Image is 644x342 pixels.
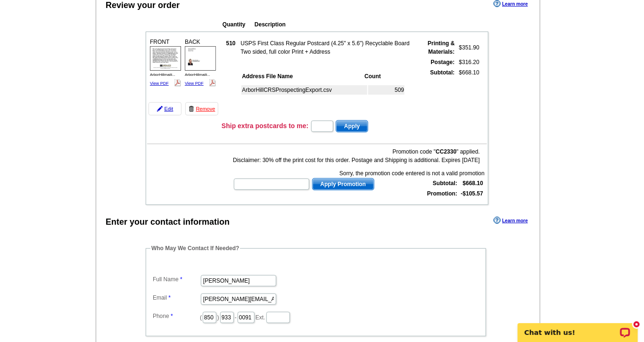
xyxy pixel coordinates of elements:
[427,190,457,197] strong: Promotion:
[185,73,210,77] span: ArborHillmaili...
[494,217,528,224] a: Learn more
[233,169,485,178] div: Sorry, the promotion code entered is not a valid promotion
[157,106,163,112] img: pencil-icon.gif
[106,216,230,228] div: Enter your contact information
[185,81,204,86] a: View PDF
[149,36,182,89] div: FRONT
[241,85,367,95] td: ArborHillCRSProspectingExport.csv
[461,190,483,197] strong: -$105.57
[153,312,200,320] label: Phone
[368,85,405,95] td: 509
[209,79,216,86] img: pdf_logo.png
[185,46,216,70] img: small-thumb.jpg
[436,148,456,155] b: CC2330
[149,102,182,115] a: Edit
[150,46,181,70] img: small-thumb.jpg
[431,59,455,65] strong: Postage:
[336,120,368,132] button: Apply
[456,39,480,57] td: $351.90
[226,40,236,47] strong: 510
[463,180,483,187] strong: $668.10
[150,73,175,77] span: ArborHillmaili...
[222,122,308,130] h3: Ship extra postcards to me:
[174,79,181,86] img: pdf_logo.png
[312,178,375,190] button: Apply Promotion
[241,72,363,81] th: Address File Name
[240,39,418,57] td: USPS First Class Regular Postcard (4.25" x 5.6") Recyclable Board Two sided, full color Print + A...
[430,69,455,76] strong: Subtotal:
[150,309,481,324] dd: ( ) - Ext.
[185,102,218,115] a: Remove
[150,81,169,86] a: View PDF
[428,40,454,55] strong: Printing & Materials:
[456,57,480,67] td: $316.20
[150,244,240,252] legend: Who May We Contact If Needed?
[153,275,200,284] label: Full Name
[313,179,374,190] span: Apply Promotion
[153,293,200,302] label: Email
[336,121,368,132] span: Apply
[364,72,405,81] th: Count
[183,36,217,89] div: BACK
[254,20,427,29] th: Description
[233,147,480,164] div: Promotion code " " applied. Disclaimer: 30% off the print cost for this order. Postage and Shippi...
[512,312,644,342] iframe: LiveChat chat widget
[456,68,480,117] td: $668.10
[189,106,194,112] img: trashcan-icon.gif
[222,20,253,29] th: Quantity
[433,180,457,187] strong: Subtotal:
